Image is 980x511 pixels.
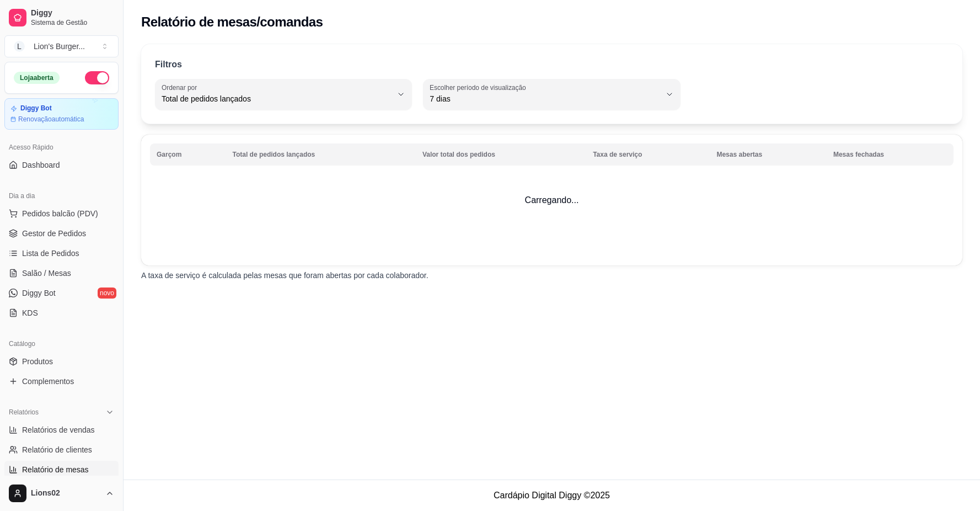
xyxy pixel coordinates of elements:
[22,356,53,367] span: Produtos
[22,307,38,318] span: KDS
[430,83,529,92] label: Escolher período de visualização
[14,41,25,52] span: L
[20,104,52,113] article: Diggy Bot
[162,83,201,92] label: Ordenar por
[430,93,660,104] span: 7 dias
[31,8,114,18] span: Diggy
[4,205,119,222] button: Pedidos balcão (PDV)
[4,480,119,507] button: Lions02
[162,93,392,104] span: Total de pedidos lançados
[4,187,119,205] div: Dia a dia
[155,79,412,110] button: Ordenar porTotal de pedidos lançados
[4,304,119,322] a: KDS
[4,4,119,31] a: DiggySistema de Gestão
[34,41,85,52] div: Lion's Burger ...
[4,372,119,390] a: Complementos
[85,71,109,84] button: Alterar Status
[4,353,119,370] a: Produtos
[22,159,60,171] span: Dashboard
[4,335,119,353] div: Catálogo
[22,208,98,219] span: Pedidos balcão (PDV)
[18,115,84,124] article: Renovação automática
[4,225,119,242] a: Gestor de Pedidos
[124,480,980,511] footer: Cardápio Digital Diggy © 2025
[4,421,119,439] a: Relatórios de vendas
[141,270,962,281] p: A taxa de serviço é calculada pelas mesas que foram abertas por cada colaborador.
[22,444,92,455] span: Relatório de clientes
[423,79,680,110] button: Escolher período de visualização7 dias
[22,248,79,259] span: Lista de Pedidos
[22,424,95,435] span: Relatórios de vendas
[4,441,119,459] a: Relatório de clientes
[22,376,74,387] span: Complementos
[141,135,962,265] td: Carregando...
[4,264,119,282] a: Salão / Mesas
[141,13,323,31] h2: Relatório de mesas/comandas
[31,488,101,498] span: Lions02
[22,268,71,279] span: Salão / Mesas
[4,156,119,174] a: Dashboard
[4,35,119,57] button: Select a team
[14,72,60,84] div: Loja aberta
[22,228,86,239] span: Gestor de Pedidos
[9,408,39,417] span: Relatórios
[4,284,119,302] a: Diggy Botnovo
[31,18,114,27] span: Sistema de Gestão
[4,98,119,130] a: Diggy BotRenovaçãoautomática
[22,288,56,299] span: Diggy Bot
[4,461,119,478] a: Relatório de mesas
[4,244,119,262] a: Lista de Pedidos
[22,464,89,475] span: Relatório de mesas
[155,58,182,71] p: Filtros
[4,139,119,156] div: Acesso Rápido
